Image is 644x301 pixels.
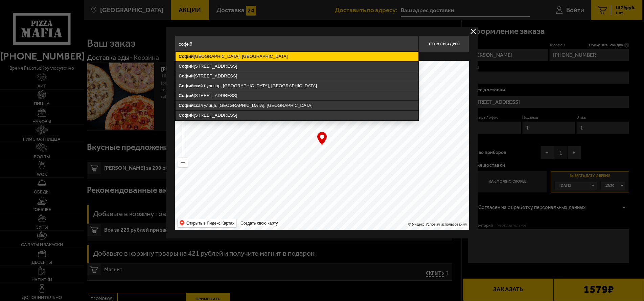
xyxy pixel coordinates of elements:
[425,222,467,226] a: Условия использования
[175,36,418,52] input: Введите адрес доставки
[239,221,279,226] a: Создать свою карту
[176,62,418,71] ymaps: [STREET_ADDRESS]
[408,222,424,226] ymaps: © Яндекс
[428,42,460,46] span: Это мой адрес
[179,103,194,108] ymaps: Софий
[176,52,418,61] ymaps: [GEOGRAPHIC_DATA], [GEOGRAPHIC_DATA]
[179,113,194,118] ymaps: Софий
[176,101,418,110] ymaps: ская улица, [GEOGRAPHIC_DATA], [GEOGRAPHIC_DATA]
[418,36,469,52] button: Это мой адрес
[176,81,418,91] ymaps: ский бульвар, [GEOGRAPHIC_DATA], [GEOGRAPHIC_DATA]
[179,93,194,98] ymaps: Софий
[178,219,236,227] ymaps: Открыть в Яндекс.Картах
[469,27,478,36] button: delivery type
[176,111,418,120] ymaps: [STREET_ADDRESS]
[179,83,194,88] ymaps: Софий
[179,73,194,78] ymaps: Софий
[176,71,418,81] ymaps: [STREET_ADDRESS]
[179,54,194,59] ymaps: Софий
[176,91,418,100] ymaps: [STREET_ADDRESS]
[179,64,194,69] ymaps: Софий
[186,219,234,227] ymaps: Открыть в Яндекс.Картах
[175,54,270,60] p: Укажите дом на карте или в поле ввода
